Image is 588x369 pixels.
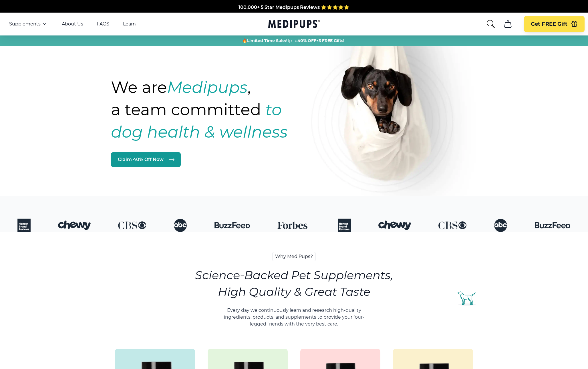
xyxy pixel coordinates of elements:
span: Why MediPups? [273,252,315,261]
p: Every day we continuously learn and research high-quality ingredients, products, and supplements ... [217,307,371,328]
a: About Us [62,21,83,27]
a: Claim 40% Off Now [111,152,181,167]
span: Made In The [GEOGRAPHIC_DATA] from domestic & globally sourced ingredients [199,10,389,15]
span: Supplements [9,21,41,27]
span: 🔥 Up To + [242,38,344,43]
span: 100,000+ 5 Star Medipups Reviews ⭐️⭐️⭐️⭐️⭐️ [239,3,349,9]
h1: We are , a team committed [111,76,320,143]
a: FAQS [97,21,109,27]
img: Natural dog supplements for joint and coat health [311,8,483,218]
a: Learn [123,21,136,27]
h2: Science-Backed Pet Supplements, High Quality & Great Taste [195,267,393,300]
button: cart [501,17,515,31]
a: Medipups [268,19,320,30]
button: Get FREE Gift [524,16,585,32]
strong: Medipups [167,78,247,97]
button: search [486,19,495,29]
button: Supplements [9,21,48,27]
span: Get FREE Gift [531,21,567,27]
